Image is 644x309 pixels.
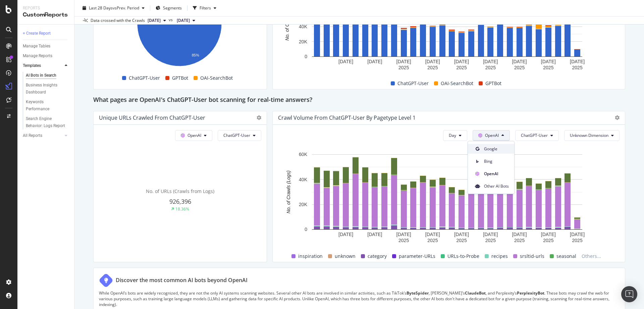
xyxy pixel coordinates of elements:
[89,5,113,11] span: Last 28 Days
[299,39,308,44] text: 20K
[26,99,63,113] div: Keywords Performance
[425,232,440,237] text: [DATE]
[484,183,509,189] span: Other AI Bots
[278,114,416,121] div: Crawl Volume from ChatGPT-User by pagetype Level 1
[457,65,467,70] text: 2025
[26,72,69,79] a: AI Bots in Search
[99,114,205,121] div: Unique URLs Crawled from ChatGPT-User
[473,130,510,141] button: OpenAI
[407,290,429,296] strong: ByteSpider
[621,286,637,302] div: Open Intercom Messenger
[190,3,219,13] button: Filters
[454,232,469,237] text: [DATE]
[26,99,69,113] a: Keywords Performance
[520,252,544,260] span: srsltid-urls
[278,151,616,245] svg: A chart.
[517,290,544,296] strong: PerplexityBot
[570,59,585,64] text: [DATE]
[572,238,583,243] text: 2025
[175,130,212,141] button: OpenAI
[305,227,307,232] text: 0
[485,79,501,87] span: GPTBot
[26,115,69,129] a: Search Engine Behavior: Logs Report
[457,238,467,243] text: 2025
[187,132,201,138] span: OpenAI
[146,188,214,194] span: No. of URLs (Crawls from Logs)
[447,252,479,260] span: URLs-to-Probe
[335,252,356,260] span: unknown
[26,72,56,79] div: AI Bots in Search
[465,290,486,296] strong: ClaudeBot
[398,65,409,70] text: 2025
[23,30,51,37] div: + Create Report
[305,54,307,59] text: 0
[484,171,509,177] span: OpenAI
[483,232,498,237] text: [DATE]
[484,158,509,164] span: Bing
[23,30,69,37] a: + Create Report
[299,152,308,157] text: 60K
[153,3,184,13] button: Segments
[23,52,69,60] a: Manage Reports
[23,5,69,11] div: Reports
[396,232,411,237] text: [DATE]
[272,111,625,262] div: Crawl Volume from ChatGPT-User by pagetype Level 1DayOpenAIChatGPT-UserUnknown DimensionA chart.i...
[338,59,353,64] text: [DATE]
[521,132,548,138] span: ChatGPT-User
[116,276,248,284] div: Discover the most common AI bots beyond OpenAI
[427,65,438,70] text: 2025
[26,82,69,96] a: Business Insights Dashboard
[514,238,525,243] text: 2025
[483,59,498,64] text: [DATE]
[543,238,553,243] text: 2025
[175,206,189,212] div: 18.36%
[169,17,174,23] span: vs
[443,130,467,141] button: Day
[579,252,604,260] span: Others...
[23,52,52,60] div: Manage Reports
[93,95,625,106] div: What pages are OpenAI's ChatGPT-User bot scanning for real-time answers?
[397,79,429,87] span: ChatGPT-User
[570,232,585,237] text: [DATE]
[23,62,63,69] a: Templates
[396,59,411,64] text: [DATE]
[145,16,169,25] button: [DATE]
[113,5,139,11] span: vs Prev. Period
[541,59,556,64] text: [DATE]
[485,132,499,138] span: OpenAI
[564,130,620,141] button: Unknown Dimension
[299,177,308,182] text: 40K
[454,59,469,64] text: [DATE]
[26,82,64,96] div: Business Insights Dashboard
[556,252,576,260] span: seasonal
[399,252,435,260] span: parameter-URLs
[23,132,42,139] div: All Reports
[23,11,69,19] div: CustomReports
[23,132,63,139] a: All Reports
[368,252,387,260] span: category
[485,65,496,70] text: 2025
[541,232,556,237] text: [DATE]
[299,24,308,29] text: 40K
[163,5,182,11] span: Segments
[23,43,50,50] div: Manage Tables
[93,95,312,106] h2: What pages are OpenAI's ChatGPT-User bot scanning for real-time answers?
[512,232,527,237] text: [DATE]
[515,130,559,141] button: ChatGPT-User
[425,59,440,64] text: [DATE]
[485,238,496,243] text: 2025
[200,74,233,82] span: OAI-SearchBot
[174,16,198,25] button: [DATE]
[398,238,409,243] text: 2025
[367,59,382,64] text: [DATE]
[26,115,65,129] div: Search Engine Behavior: Logs Report
[441,79,473,87] span: OAI-SearchBot
[512,59,527,64] text: [DATE]
[427,238,438,243] text: 2025
[91,17,145,24] div: Data crossed with the Crawls
[99,290,620,307] p: While OpenAI’s bots are widely recognized, they are not the only AI systems scanning websites. Se...
[23,62,41,69] div: Templates
[484,146,509,152] span: Google
[543,65,553,70] text: 2025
